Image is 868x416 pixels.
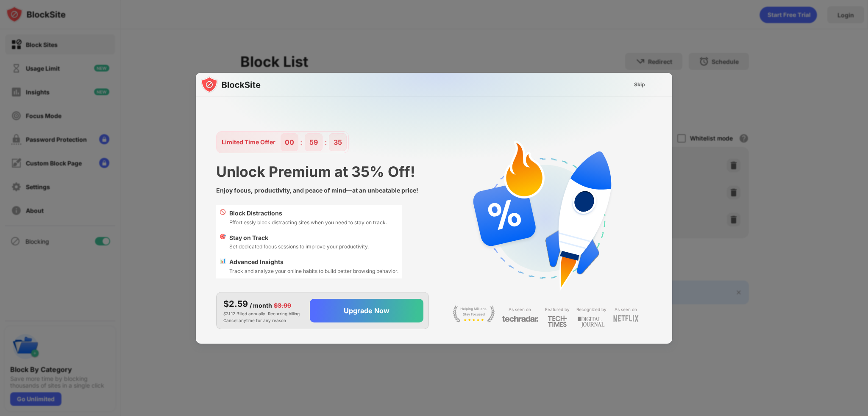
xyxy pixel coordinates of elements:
[615,306,637,314] div: As seen on
[576,306,606,314] div: Recognized by
[509,306,531,314] div: As seen on
[223,298,248,310] div: $2.59
[274,301,291,310] div: $3.99
[502,315,538,322] img: light-techradar.svg
[453,306,495,322] img: light-stay-focus.svg
[201,73,677,240] img: gradient.svg
[578,315,605,329] img: light-digital-journal.svg
[220,233,226,251] div: 🎯
[229,267,398,275] div: Track and analyze your online habits to build better browsing behavior.
[229,257,398,267] div: Advanced Insights
[548,315,567,327] img: light-techtimes.svg
[613,315,639,322] img: light-netflix.svg
[220,257,226,275] div: 📊
[223,298,303,324] div: $31.12 Billed annually. Recurring billing. Cancel anytime for any reason
[344,306,389,315] div: Upgrade Now
[250,301,272,310] div: / month
[229,242,369,251] div: Set dedicated focus sessions to improve your productivity.
[634,80,645,89] div: Skip
[545,306,570,314] div: Featured by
